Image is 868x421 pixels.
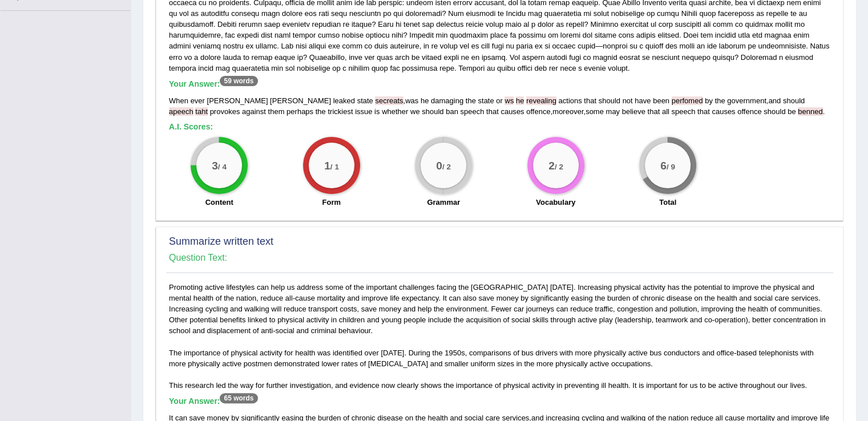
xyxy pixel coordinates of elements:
[764,107,785,116] span: should
[286,107,313,116] span: perhaps
[558,96,582,105] span: actions
[268,107,285,116] span: them
[220,393,257,403] sup: 65 words
[705,96,713,105] span: by
[653,96,669,105] span: been
[599,96,620,105] span: should
[355,107,372,116] span: issue
[605,107,620,116] span: may
[659,197,676,208] label: Total
[671,107,695,116] span: speech
[783,96,805,105] span: should
[375,96,403,105] span: Possible spelling mistake found. (did you mean: secrets)
[524,96,526,105] span: A verb seems to be missing. Did you mean “he’s revealing”, “he is revealing”, or “he was revealing”?
[195,107,208,116] span: Possible spelling mistake found. (did you mean: that)
[622,96,632,105] span: not
[500,107,524,116] span: causes
[536,197,575,208] label: Vocabulary
[737,107,761,116] span: offence
[382,107,408,116] span: whether
[436,159,442,172] big: 0
[460,107,484,116] span: speech
[212,159,218,172] big: 3
[242,107,266,116] span: against
[672,96,703,105] span: Possible spelling mistake found. (did you mean: performed)
[466,96,476,105] span: the
[667,163,675,171] small: / 9
[328,107,353,116] span: trickiest
[169,79,258,88] b: Your Answer:
[662,107,669,116] span: all
[405,96,418,105] span: was
[169,96,188,105] span: When
[442,163,451,171] small: / 2
[548,159,555,172] big: 2
[207,96,268,105] span: [PERSON_NAME]
[768,96,781,105] span: and
[552,107,583,116] span: moreover
[660,159,667,172] big: 6
[316,107,326,116] span: the
[169,95,830,117] div: , , , , .
[714,96,725,105] span: the
[431,96,463,105] span: damaging
[220,76,257,86] sup: 59 words
[647,107,660,116] span: that
[169,396,258,406] b: Your Answer:
[422,107,443,116] span: should
[374,107,380,116] span: is
[218,163,227,171] small: / 4
[727,96,766,105] span: government
[788,107,796,116] span: be
[330,163,339,171] small: / 1
[324,159,330,172] big: 1
[516,96,524,105] span: A verb seems to be missing. Did you mean “he’s revealing”, “he is revealing”, or “he was revealing”?
[169,107,193,116] span: Possible spelling mistake found. (did you mean: speech)
[333,96,355,105] span: leaked
[635,96,651,105] span: have
[191,96,205,105] span: ever
[504,96,514,105] span: Possible spelling mistake found. (did you mean: WS)
[697,107,710,116] span: that
[486,107,499,116] span: that
[584,96,596,105] span: that
[210,107,240,116] span: provokes
[270,96,331,105] span: [PERSON_NAME]
[410,107,420,116] span: we
[586,107,604,116] span: some
[427,197,460,208] label: Grammar
[478,96,494,105] span: state
[555,163,563,171] small: / 2
[446,107,458,116] span: ban
[169,253,830,263] h4: Question Text:
[798,107,822,116] span: Possible spelling mistake found. (did you mean: banned)
[622,107,645,116] span: believe
[712,107,735,116] span: causes
[169,122,213,131] b: A.I. Scores:
[322,197,341,208] label: Form
[526,96,556,105] span: A verb seems to be missing. Did you mean “he’s revealing”, “he is revealing”, or “he was revealing”?
[421,96,429,105] span: he
[496,96,503,105] span: or
[357,96,373,105] span: state
[169,236,830,248] h2: Summarize written text
[205,197,233,208] label: Content
[526,107,550,116] span: offence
